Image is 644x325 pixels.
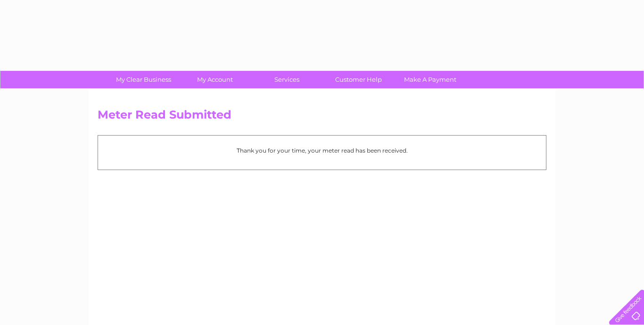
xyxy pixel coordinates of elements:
[98,108,546,126] h2: Meter Read Submitted
[320,71,397,88] a: Customer Help
[105,71,182,88] a: My Clear Business
[248,71,326,88] a: Services
[103,146,541,155] p: Thank you for your time, your meter read has been received.
[176,71,254,88] a: My Account
[391,71,469,88] a: Make A Payment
